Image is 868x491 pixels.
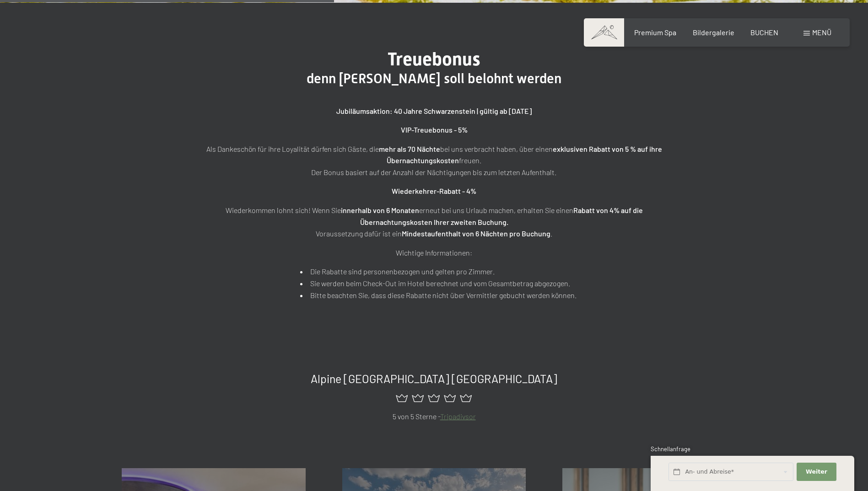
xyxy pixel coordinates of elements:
[634,28,676,37] a: Premium Spa
[806,468,827,476] span: Weiter
[402,229,550,238] strong: Mindestaufenthalt von 6 Nächten pro Buchung
[392,187,476,195] strong: Wiederkehrer-Rabatt - 4%
[300,278,577,289] li: Sie werden beim Check-Out im Hotel berechnet und vom Gesamtbetrag abgezogen.
[360,206,643,226] strong: Rabatt von 4% auf die Übernachtungskosten Ihrer zweiten Buchung.
[341,206,419,214] strong: innerhalb von 6 Monaten
[300,266,577,278] li: Die Rabatte sind personenbezogen und gelten pro Zimmer.
[205,247,663,259] p: Wichtige Informationen:
[693,28,734,37] a: Bildergalerie
[122,411,746,422] p: 5 von 5 Sterne -
[651,445,690,453] span: Schnellanfrage
[750,28,778,37] a: BUCHEN
[401,125,468,134] strong: VIP-Treuebonus - 5%
[300,289,577,301] li: Bitte beachten Sie, dass diese Rabatte nicht über Vermittler gebucht werden können.
[812,28,831,37] span: Menü
[205,143,663,178] p: Als Dankeschön für ihre Loyalität dürfen sich Gäste, die bei uns verbracht haben, über einen freu...
[311,372,557,385] span: Alpine [GEOGRAPHIC_DATA] [GEOGRAPHIC_DATA]
[797,463,836,481] button: Weiter
[440,412,476,421] a: Tripadivsor
[307,70,561,86] span: denn [PERSON_NAME] soll belohnt werden
[205,204,663,240] p: Wiederkommen lohnt sich! Wenn Sie erneut bei uns Urlaub machen, erhalten Sie einen Voraussetzung ...
[379,144,440,153] strong: mehr als 70 Nächte
[336,107,532,115] strong: Jubiläumsaktion: 40 Jahre Schwarzenstein | gültig ab [DATE]
[388,48,480,70] span: Treuebonus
